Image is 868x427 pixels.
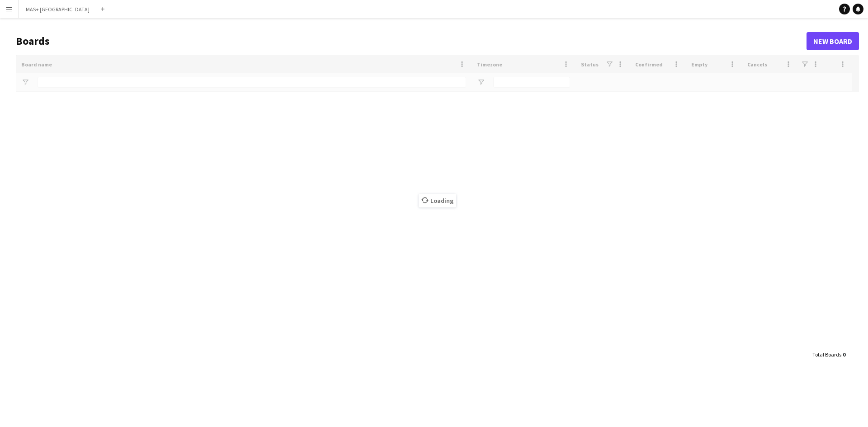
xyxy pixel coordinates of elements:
a: New Board [807,32,859,50]
span: Loading [419,194,456,207]
span: Total Boards [812,351,841,358]
span: 0 [843,351,845,358]
div: : [812,346,845,363]
h1: Boards [16,34,807,48]
button: MAS+ [GEOGRAPHIC_DATA] [19,0,97,18]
